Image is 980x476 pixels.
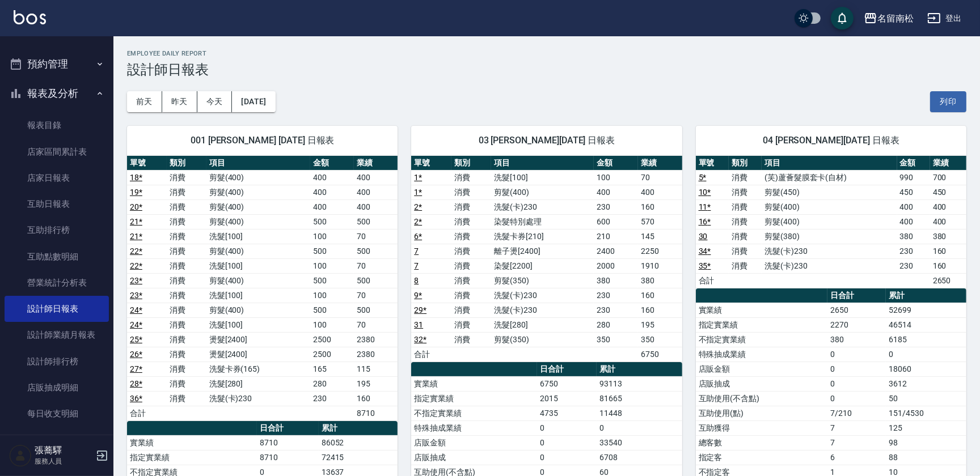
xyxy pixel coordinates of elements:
a: 8 [414,276,419,285]
td: 400 [897,214,930,229]
td: 2500 [310,347,354,362]
td: 0 [886,347,966,362]
td: 100 [310,229,354,244]
th: 累計 [886,288,966,303]
td: 洗髮(卡)230 [762,244,897,258]
td: 70 [354,288,398,303]
td: 165 [310,362,354,376]
td: 指定實業績 [127,450,257,465]
h2: Employee Daily Report [127,50,966,57]
td: 剪髮(400) [206,244,310,258]
td: 100 [310,288,354,303]
button: 預約管理 [5,49,109,79]
td: 2380 [354,332,398,347]
a: 7 [414,246,419,256]
td: 4735 [537,406,597,420]
td: 400 [930,214,966,229]
td: 450 [930,185,966,199]
td: 洗髮[100] [206,288,310,303]
td: 剪髮(400) [206,303,310,317]
td: 400 [930,199,966,214]
table: a dense table [127,156,398,421]
td: 400 [310,170,354,185]
td: 210 [594,229,638,244]
td: 互助使用(不含點) [696,391,828,406]
th: 日合計 [827,288,886,303]
td: 洗髮(卡)230 [762,258,897,273]
td: 400 [594,185,638,199]
td: 6750 [537,376,597,391]
td: 500 [354,244,398,258]
a: 設計師排行榜 [5,348,109,375]
a: 店家日報表 [5,165,109,191]
table: a dense table [696,156,966,288]
td: 7/210 [827,406,886,420]
a: 店家區間累計表 [5,139,109,165]
td: 2380 [354,347,398,362]
td: 剪髮(400) [491,185,594,199]
td: 洗髮卡券[210] [491,229,594,244]
td: 350 [594,332,638,347]
td: 剪髮(450) [762,185,897,199]
td: 230 [594,288,638,303]
td: 7 [827,435,886,450]
td: 洗髮[100] [206,317,310,332]
td: 18060 [886,362,966,376]
td: 消費 [451,303,491,317]
td: 33540 [597,435,682,450]
td: 消費 [729,170,762,185]
p: 服務人員 [35,456,92,466]
td: 消費 [451,273,491,288]
td: 燙髮[2400] [206,347,310,362]
td: 剪髮(350) [491,332,594,347]
td: 2400 [594,244,638,258]
td: 洗髮[100] [206,258,310,273]
span: 03 [PERSON_NAME][DATE] 日報表 [425,135,668,146]
td: 不指定實業績 [696,332,828,347]
td: 700 [930,170,966,185]
img: Person [9,444,32,467]
th: 業績 [354,156,398,171]
td: 0 [537,420,597,435]
td: 消費 [167,170,206,185]
a: 7 [414,261,419,270]
button: 列印 [930,91,966,112]
td: 400 [310,199,354,214]
button: save [831,7,854,29]
td: 160 [354,391,398,406]
td: 380 [827,332,886,347]
a: 店販抽成明細 [5,375,109,401]
td: 570 [638,214,682,229]
td: 洗髮卡券(165) [206,362,310,376]
a: 互助點數明細 [5,244,109,270]
th: 類別 [167,156,206,171]
td: 70 [354,229,398,244]
td: 消費 [167,288,206,303]
td: 400 [310,185,354,199]
td: 81665 [597,391,682,406]
td: 195 [638,317,682,332]
td: 消費 [167,273,206,288]
th: 項目 [762,156,897,171]
button: 今天 [197,91,233,112]
td: 400 [354,199,398,214]
td: 互助使用(點) [696,406,828,420]
td: 100 [310,258,354,273]
td: 洗髮(卡)230 [491,199,594,214]
td: 實業績 [696,303,828,317]
a: 30 [699,232,708,241]
td: 500 [310,273,354,288]
td: 不指定實業績 [411,406,537,420]
td: 450 [897,185,930,199]
td: 消費 [451,214,491,229]
td: 剪髮(400) [206,214,310,229]
td: 280 [594,317,638,332]
button: 客戶管理 [5,431,109,461]
td: 160 [638,199,682,214]
th: 項目 [206,156,310,171]
td: 52699 [886,303,966,317]
td: 洗髮(卡)230 [491,288,594,303]
td: 染髮特別處理 [491,214,594,229]
td: 消費 [451,258,491,273]
th: 單號 [127,156,167,171]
